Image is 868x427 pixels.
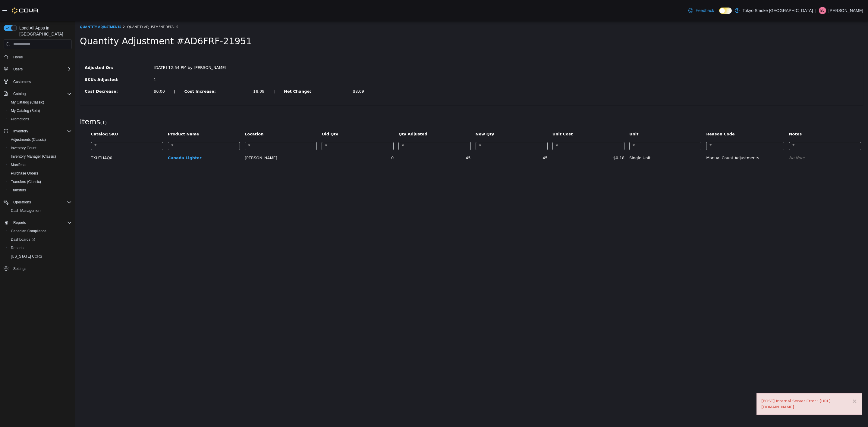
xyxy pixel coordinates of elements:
[27,99,30,104] span: 1
[93,110,125,116] button: Product Name
[8,161,29,169] a: Manifests
[78,67,90,73] div: $0.00
[5,14,176,25] span: Quantity Adjustment #AD6FRF-21951
[11,265,72,272] span: Settings
[8,207,44,214] a: Cash Management
[6,169,74,178] button: Purchase Orders
[5,43,74,49] label: Adjusted On:
[12,8,39,14] img: Cova
[194,67,204,73] label: |
[11,100,44,105] span: My Catalog (Classic)
[8,107,72,114] span: My Catalog (Beta)
[686,377,782,388] div: [POST] Internal Server Error : [URL][DOMAIN_NAME]
[8,178,43,185] a: Transfers (Classic)
[8,170,72,177] span: Purchase Orders
[714,134,730,139] em: No Note
[11,137,46,142] span: Adjustments (Classic)
[1,77,74,86] button: Customers
[819,7,826,14] div: Bhavik Jogee
[11,117,29,122] span: Promotions
[5,96,25,105] span: Items
[8,236,37,243] a: Dashboards
[16,110,44,116] button: Catalog SKU
[11,108,40,113] span: My Catalog (Beta)
[400,110,420,116] button: New Qty
[398,131,475,142] td: 45
[6,206,74,215] button: Cash Management
[8,136,72,143] span: Adjustments (Classic)
[628,131,711,142] td: Manual Count Adjustments
[696,8,714,14] span: Feedback
[8,170,41,177] a: Purchase Orders
[11,90,72,97] span: Catalog
[13,266,26,271] span: Settings
[8,187,28,194] a: Transfers
[686,5,716,17] a: Feedback
[1,65,74,73] button: Users
[244,131,321,142] td: 0
[104,67,173,73] label: Cost Increase:
[8,161,72,169] span: Manifests
[1,218,74,227] button: Reports
[13,55,23,60] span: Home
[8,144,39,152] a: Inventory Count
[13,220,26,225] span: Reports
[6,161,74,169] button: Manifests
[11,128,72,135] span: Inventory
[6,252,74,261] button: [US_STATE] CCRS
[6,135,74,144] button: Adjustments (Classic)
[475,131,552,142] td: $0.18
[6,227,74,235] button: Canadian Compliance
[8,116,32,123] a: Promotions
[13,67,23,72] span: Users
[11,199,72,206] span: Operations
[11,208,41,213] span: Cash Management
[6,152,74,161] button: Inventory Manager (Classic)
[8,236,72,243] span: Dashboards
[8,227,49,235] a: Canadian Compliance
[8,187,72,194] span: Transfers
[11,237,35,242] span: Dashboards
[6,115,74,123] button: Promotions
[11,171,38,176] span: Purchase Orders
[78,55,200,61] div: 1
[11,78,33,85] a: Customers
[17,25,72,37] span: Load All Apps in [GEOGRAPHIC_DATA]
[8,244,72,252] span: Reports
[11,219,72,226] span: Reports
[94,67,104,73] label: |
[204,67,273,73] label: Net Change:
[13,200,31,205] span: Operations
[246,110,264,116] button: Old Qty
[829,7,863,14] p: [PERSON_NAME]
[815,7,816,14] p: |
[11,146,36,150] span: Inventory Count
[6,178,74,186] button: Transfers (Classic)
[11,162,26,167] span: Manifests
[743,7,813,14] p: Tokyo Smoke [GEOGRAPHIC_DATA]
[8,244,26,252] a: Reports
[11,219,28,226] button: Reports
[323,110,353,116] button: Qty Adjusted
[11,246,24,250] span: Reports
[5,67,74,73] label: Cost Decrease:
[1,127,74,135] button: Inventory
[11,128,30,135] button: Inventory
[8,207,72,214] span: Cash Management
[169,134,202,139] span: [PERSON_NAME]
[1,264,74,273] button: Settings
[321,131,398,142] td: 45
[554,110,564,116] button: Unit
[8,227,72,235] span: Canadian Compliance
[5,3,46,8] a: Quantity Adjustments
[11,66,72,73] span: Users
[8,99,47,106] a: My Catalog (Classic)
[278,67,289,73] div: $8.09
[631,110,661,116] button: Reason Code
[4,50,72,289] nav: Complex example
[25,99,31,104] small: ( )
[8,99,72,106] span: My Catalog (Classic)
[11,254,42,259] span: [US_STATE] CCRS
[11,53,72,61] span: Home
